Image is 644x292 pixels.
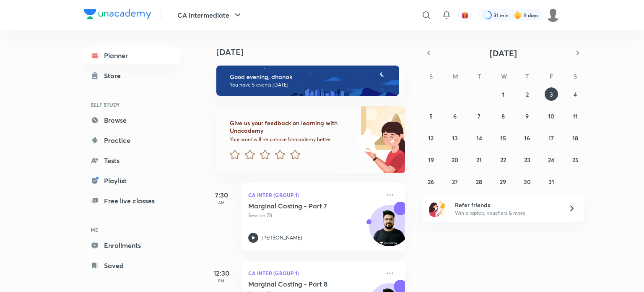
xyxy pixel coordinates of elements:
[545,109,558,123] button: October 10, 2025
[216,47,413,57] h4: [DATE]
[428,134,434,142] abbr: October 12, 2025
[230,136,352,143] p: Your word will help make Unacademy better
[496,153,510,166] button: October 22, 2025
[550,72,553,80] abbr: Friday
[525,72,529,80] abbr: Thursday
[520,175,534,188] button: October 30, 2025
[84,132,181,149] a: Practice
[205,268,238,278] h5: 12:30
[455,200,558,209] h6: Refer friends
[501,112,505,120] abbr: October 8, 2025
[520,87,534,101] button: October 2, 2025
[455,209,558,217] p: Win a laptop, vouchers & more
[205,190,238,200] h5: 7:30
[548,134,554,142] abbr: October 17, 2025
[84,172,181,189] a: Playlist
[550,90,553,98] abbr: October 3, 2025
[569,153,582,166] button: October 25, 2025
[496,131,510,145] button: October 15, 2025
[524,178,531,186] abbr: October 30, 2025
[453,72,458,80] abbr: Monday
[84,97,181,112] h6: SELF STUDY
[476,156,482,164] abbr: October 21, 2025
[546,8,560,22] img: dhanak
[569,131,582,145] button: October 18, 2025
[84,237,181,254] a: Enrollments
[429,112,433,120] abbr: October 5, 2025
[448,109,462,123] button: October 6, 2025
[548,156,554,164] abbr: October 24, 2025
[104,71,126,81] div: Store
[525,112,529,120] abbr: October 9, 2025
[574,72,577,80] abbr: Saturday
[478,112,480,120] abbr: October 7, 2025
[572,134,578,142] abbr: October 18, 2025
[496,109,510,123] button: October 8, 2025
[434,47,572,59] button: [DATE]
[429,200,446,217] img: referral
[230,119,352,134] h6: Give us your feedback on learning with Unacademy
[545,131,558,145] button: October 17, 2025
[545,87,558,101] button: October 3, 2025
[84,9,151,21] a: Company Logo
[448,131,462,145] button: October 13, 2025
[458,8,472,22] button: avatar
[473,175,486,188] button: October 28, 2025
[230,82,392,88] p: You have 5 events [DATE]
[524,134,530,142] abbr: October 16, 2025
[84,112,181,129] a: Browse
[448,153,462,166] button: October 20, 2025
[205,278,238,283] p: PM
[520,153,534,166] button: October 23, 2025
[428,178,434,186] abbr: October 26, 2025
[500,178,506,186] abbr: October 29, 2025
[429,72,433,80] abbr: Sunday
[327,106,405,173] img: feedback_image
[230,73,392,81] h6: Good evening, dhanak
[500,134,506,142] abbr: October 15, 2025
[545,175,558,188] button: October 31, 2025
[424,153,438,166] button: October 19, 2025
[548,178,554,186] abbr: October 31, 2025
[84,257,181,274] a: Saved
[448,175,462,188] button: October 27, 2025
[574,90,577,98] abbr: October 4, 2025
[216,66,399,96] img: evening
[502,90,504,98] abbr: October 1, 2025
[84,223,181,237] h6: ME
[501,72,507,80] abbr: Wednesday
[476,134,482,142] abbr: October 14, 2025
[476,178,482,186] abbr: October 28, 2025
[524,156,530,164] abbr: October 23, 2025
[205,200,238,205] p: AM
[496,175,510,188] button: October 29, 2025
[490,47,517,59] span: [DATE]
[84,9,151,19] img: Company Logo
[452,134,458,142] abbr: October 13, 2025
[526,90,529,98] abbr: October 2, 2025
[514,11,522,19] img: streak
[248,190,380,200] p: CA Inter (Group 1)
[84,67,181,84] a: Store
[248,280,353,288] h5: Marginal Costing - Part 8
[84,47,181,64] a: Planner
[424,175,438,188] button: October 26, 2025
[452,178,458,186] abbr: October 27, 2025
[473,153,486,166] button: October 21, 2025
[84,152,181,169] a: Tests
[369,210,410,250] img: Avatar
[478,72,481,80] abbr: Tuesday
[545,153,558,166] button: October 24, 2025
[500,156,506,164] abbr: October 22, 2025
[452,156,458,164] abbr: October 20, 2025
[569,87,582,101] button: October 4, 2025
[424,131,438,145] button: October 12, 2025
[428,156,434,164] abbr: October 19, 2025
[248,268,380,278] p: CA Inter (Group 1)
[248,212,380,219] p: Session 78
[572,156,579,164] abbr: October 25, 2025
[573,112,578,120] abbr: October 11, 2025
[84,192,181,209] a: Free live classes
[172,7,248,24] button: CA Intermediate
[453,112,457,120] abbr: October 6, 2025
